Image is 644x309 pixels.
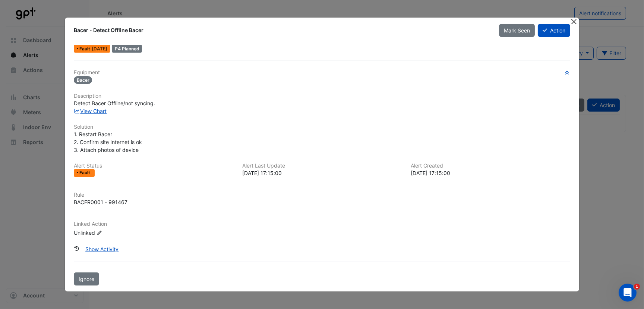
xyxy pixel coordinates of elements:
[634,284,640,290] span: 1
[74,192,570,198] h6: Rule
[79,47,92,51] span: Fault
[74,100,155,106] span: Detect Bacer Offline/not syncing.
[570,18,578,25] button: Close
[97,230,102,235] fa-icon: Edit Linked Action
[74,124,570,130] h6: Solution
[74,76,92,84] span: Bacer
[619,284,637,302] iframe: Intercom live chat
[74,163,233,169] h6: Alert Status
[74,228,163,236] div: Unlinked
[74,93,570,99] h6: Description
[499,24,535,37] button: Mark Seen
[74,108,107,114] a: View Chart
[74,131,142,153] span: 1. Restart Bacer 2. Confirm site Internet is ok 3. Attach photos of device
[411,163,570,169] h6: Alert Created
[79,276,94,282] span: Ignore
[411,169,570,177] div: [DATE] 17:15:00
[538,24,570,37] button: Action
[74,221,570,227] h6: Linked Action
[74,272,99,285] button: Ignore
[92,46,107,51] span: Fri 05-Sep-2025 17:15 AEST
[74,69,570,76] h6: Equipment
[242,169,402,177] div: [DATE] 17:15:00
[80,243,123,256] button: Show Activity
[74,198,127,206] div: BACER0001 - 991467
[242,163,402,169] h6: Alert Last Update
[112,45,142,53] div: P4 Planned
[504,27,530,34] span: Mark Seen
[79,171,92,175] span: Fault
[74,26,490,34] div: Bacer - Detect Offline Bacer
